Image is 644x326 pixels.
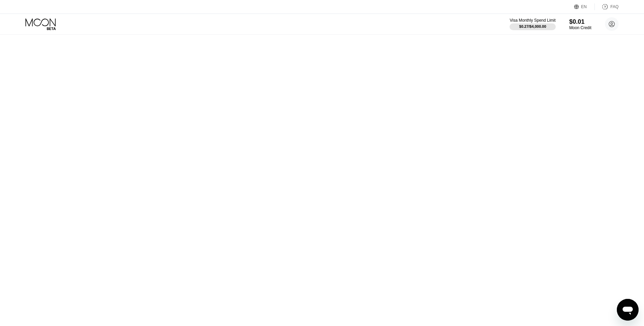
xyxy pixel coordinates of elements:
div: EN [574,3,595,10]
div: Visa Monthly Spend Limit [510,18,555,23]
div: $0.27 / $4,000.00 [519,24,546,28]
div: FAQ [610,4,619,9]
iframe: Button to launch messaging window [617,299,639,321]
div: Moon Credit [569,25,591,30]
div: EN [581,4,587,9]
div: $0.01Moon Credit [569,18,591,30]
div: FAQ [595,3,619,10]
div: Visa Monthly Spend Limit$0.27/$4,000.00 [510,18,555,30]
div: $0.01 [569,18,591,25]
